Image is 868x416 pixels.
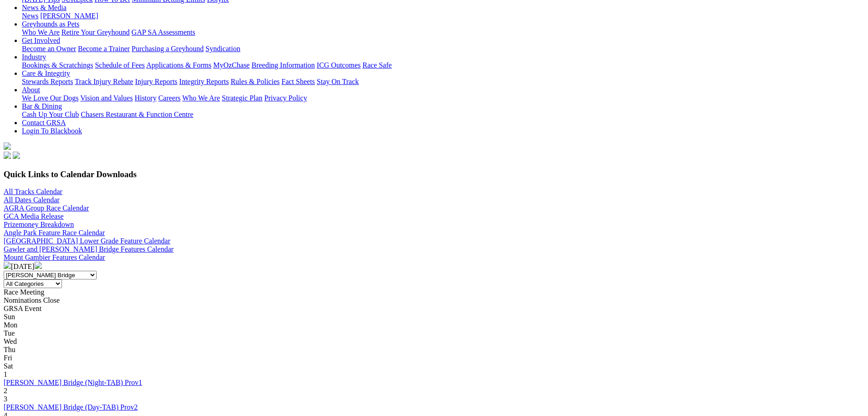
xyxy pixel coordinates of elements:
[78,45,130,53] a: Become a Trainer
[22,4,67,11] a: News & Media
[252,61,315,69] a: Breeding Information
[22,37,60,44] a: Get Involved
[22,86,40,94] a: About
[4,329,864,337] div: Tue
[282,78,315,85] a: Fact Sheets
[146,61,211,69] a: Applications & Forms
[4,370,7,378] span: 1
[22,61,864,69] div: Industry
[182,94,220,102] a: Who We Are
[4,253,105,261] a: Mount Gambier Features Calendar
[132,45,204,53] a: Purchasing a Greyhound
[4,337,864,346] div: Wed
[4,212,64,220] a: GCA Media Release
[22,127,82,135] a: Login To Blackbook
[222,94,262,102] a: Strategic Plan
[22,12,864,20] div: News & Media
[4,379,142,386] a: [PERSON_NAME] Bridge (Night-TAB) Prov1
[22,111,864,119] div: Bar & Dining
[22,45,76,53] a: Become an Owner
[4,142,11,150] img: logo-grsa-white.png
[4,362,864,370] div: Sat
[22,94,864,102] div: About
[22,78,864,86] div: Care & Integrity
[317,78,359,85] a: Stay On Track
[40,12,98,20] a: [PERSON_NAME]
[4,237,170,245] a: [GEOGRAPHIC_DATA] Lower Grade Feature Calendar
[179,78,229,85] a: Integrity Reports
[4,296,864,305] div: Nominations Close
[4,387,7,395] span: 2
[22,102,62,110] a: Bar & Dining
[22,45,864,53] div: Get Involved
[4,196,60,204] a: All Dates Calendar
[22,61,93,69] a: Bookings & Scratchings
[4,321,864,329] div: Mon
[4,262,864,271] div: [DATE]
[317,61,360,69] a: ICG Outcomes
[22,94,78,102] a: We Love Our Dogs
[22,28,864,37] div: Greyhounds as Pets
[135,78,177,85] a: Injury Reports
[22,119,66,126] a: Contact GRSA
[4,395,7,403] span: 3
[4,152,11,159] img: facebook.svg
[81,111,193,118] a: Chasers Restaurant & Function Centre
[62,28,130,36] a: Retire Your Greyhound
[75,78,133,85] a: Track Injury Rebate
[231,78,280,85] a: Rules & Policies
[4,169,864,179] h3: Quick Links to Calendar Downloads
[4,245,174,253] a: Gawler and [PERSON_NAME] Bridge Features Calendar
[4,188,62,195] a: All Tracks Calendar
[13,152,20,159] img: twitter.svg
[158,94,180,102] a: Careers
[35,262,42,269] img: chevron-right-pager-white.svg
[4,262,11,269] img: chevron-left-pager-white.svg
[22,78,73,85] a: Stewards Reports
[4,288,864,296] div: Race Meeting
[80,94,133,102] a: Vision and Values
[264,94,307,102] a: Privacy Policy
[22,111,79,118] a: Cash Up Your Club
[4,204,89,212] a: AGRA Group Race Calendar
[4,403,138,411] a: [PERSON_NAME] Bridge (Day-TAB) Prov2
[22,53,46,61] a: Industry
[213,61,250,69] a: MyOzChase
[22,12,38,20] a: News
[4,346,864,354] div: Thu
[4,354,864,362] div: Fri
[4,229,105,237] a: Angle Park Feature Race Calendar
[205,45,240,53] a: Syndication
[22,69,70,77] a: Care & Integrity
[4,221,74,228] a: Prizemoney Breakdown
[134,94,156,102] a: History
[4,313,864,321] div: Sun
[4,305,864,313] div: GRSA Event
[132,28,195,36] a: GAP SA Assessments
[22,20,79,28] a: Greyhounds as Pets
[22,28,60,36] a: Who We Are
[362,61,391,69] a: Race Safe
[95,61,144,69] a: Schedule of Fees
